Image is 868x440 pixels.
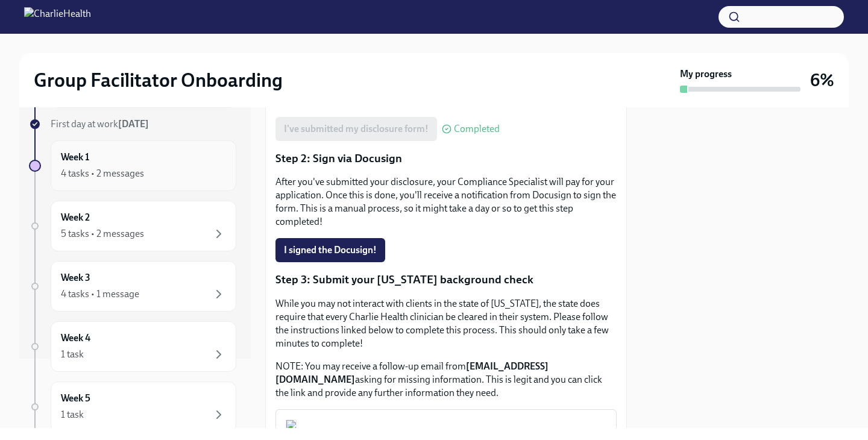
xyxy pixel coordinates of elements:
[275,360,617,400] p: NOTE: You may receive a follow-up email from asking for missing information. This is legit and yo...
[29,382,236,432] a: Week 51 task
[810,69,834,91] h3: 6%
[34,68,283,92] h2: Group Facilitator Onboarding
[275,175,617,228] p: After you've submitted your disclosure, your Compliance Specialist will pay for your application....
[51,118,149,130] span: First day at work
[29,261,236,312] a: Week 34 tasks • 1 message
[29,140,236,191] a: Week 14 tasks • 2 messages
[61,332,90,345] h6: Week 4
[284,244,377,256] span: I signed the Docusign!
[61,227,144,240] div: 5 tasks • 2 messages
[118,118,149,130] strong: [DATE]
[275,297,617,350] p: While you may not interact with clients in the state of [US_STATE], the state does require that e...
[275,360,549,385] strong: [EMAIL_ADDRESS][DOMAIN_NAME]
[61,271,90,284] h6: Week 3
[61,211,90,224] h6: Week 2
[29,321,236,372] a: Week 41 task
[61,151,89,164] h6: Week 1
[61,408,84,421] div: 1 task
[680,68,732,81] strong: My progress
[29,201,236,251] a: Week 25 tasks • 2 messages
[275,238,385,262] button: I signed the Docusign!
[29,118,236,131] a: First day at work[DATE]
[454,124,500,134] span: Completed
[61,348,84,361] div: 1 task
[61,167,144,180] div: 4 tasks • 2 messages
[61,392,90,405] h6: Week 5
[275,151,617,166] p: Step 2: Sign via Docusign
[275,272,617,288] p: Step 3: Submit your [US_STATE] background check
[24,7,91,27] img: CharlieHealth
[61,288,139,301] div: 4 tasks • 1 message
